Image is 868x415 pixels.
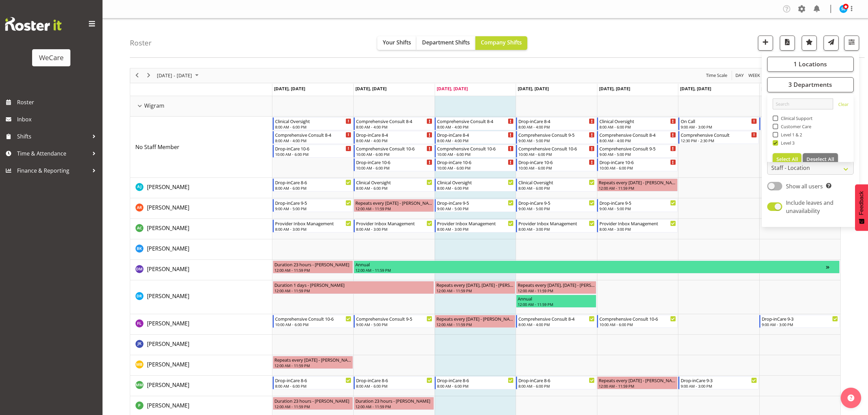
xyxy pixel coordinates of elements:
[518,281,595,288] div: Repeats every [DATE], [DATE] - [PERSON_NAME]
[518,159,595,165] div: Drop-inCare 10-6
[356,118,432,124] div: Comprehensive Consult 8-4
[273,131,353,144] div: No Staff Member"s event - Comprehensive Consult 8-4 Begin From Monday, September 29, 2025 at 8:00...
[806,156,834,162] span: Deselect All
[844,36,859,51] button: Filter Shifts
[681,138,757,143] div: 12:30 PM - 2:30 PM
[599,185,676,191] div: 12:00 AM - 11:59 PM
[773,153,802,165] button: Select All
[778,124,812,129] span: Customer Care
[516,376,596,389] div: Matthew Mckenzie"s event - Drop-inCare 8-6 Begin From Thursday, October 2, 2025 at 8:00:00 AM GMT...
[156,71,193,80] span: [DATE] - [DATE]
[437,377,513,384] div: Drop-inCare 8-6
[356,315,432,322] div: Comprehensive Consult 9-5
[147,402,189,409] span: [PERSON_NAME]
[678,376,759,389] div: Matthew Mckenzie"s event - Drop-inCare 9-3 Begin From Saturday, October 4, 2025 at 9:00:00 AM GMT...
[130,314,272,335] td: Felize Lacson resource
[275,199,351,206] div: Drop-inCare 9-5
[518,288,595,293] div: 12:00 AM - 11:59 PM
[518,220,595,227] div: Provider Inbox Management
[599,206,676,211] div: 9:00 AM - 5:00 PM
[275,377,351,384] div: Drop-inCare 8-6
[147,203,189,212] a: [PERSON_NAME]
[437,383,513,389] div: 8:00 AM - 6:00 PM
[135,143,179,151] a: No Staff Member
[773,98,833,109] input: Search
[356,131,432,138] div: Drop-inCare 8-4
[275,206,351,211] div: 9:00 AM - 5:00 PM
[518,138,595,143] div: 9:00 AM - 5:00 PM
[599,118,676,124] div: Clinical Oversight
[156,71,202,80] button: October 2025
[130,280,272,314] td: Deepti Raturi resource
[518,383,595,389] div: 8:00 AM - 6:00 PM
[761,85,792,92] span: [DATE], [DATE]
[599,315,676,322] div: Comprehensive Consult 10-6
[436,322,513,327] div: 12:00 AM - 11:59 PM
[518,151,595,157] div: 10:00 AM - 6:00 PM
[435,131,515,144] div: No Staff Member"s event - Drop-inCare 8-4 Begin From Wednesday, October 1, 2025 at 8:00:00 AM GMT...
[758,36,773,51] button: Add a new shift
[437,185,513,191] div: 8:00 AM - 6:00 PM
[275,185,351,191] div: 8:00 AM - 6:00 PM
[518,199,595,206] div: Drop-inCare 9-5
[597,117,677,130] div: No Staff Member"s event - Clinical Oversight Begin From Friday, October 3, 2025 at 8:00:00 AM GMT...
[354,219,434,232] div: Andrew Casburn"s event - Provider Inbox Management Begin From Tuesday, September 30, 2025 at 8:00...
[275,226,351,232] div: 8:00 AM - 3:00 PM
[354,397,434,410] div: Pooja Prabhu"s event - Duration 23 hours - Pooja Prabhu Begin From Tuesday, September 30, 2025 at...
[599,131,676,138] div: Comprehensive Consult 8-4
[780,36,795,51] button: Download a PDF of the roster according to the set date range.
[354,158,434,171] div: No Staff Member"s event - Drop-inCare 10-6 Begin From Tuesday, September 30, 2025 at 10:00:00 AM ...
[130,355,272,376] td: Matthew Brewer resource
[759,117,840,130] div: No Staff Member"s event - On Call Begin From Sunday, October 5, 2025 at 9:00:00 AM GMT+13:00 Ends...
[147,381,189,389] a: [PERSON_NAME]
[356,124,432,130] div: 8:00 AM - 4:00 PM
[599,165,676,171] div: 10:00 AM - 6:00 PM
[436,288,513,293] div: 12:00 AM - 11:59 PM
[762,315,838,322] div: Drop-inCare 9-3
[597,178,677,191] div: AJ Jones"s event - Repeats every friday - AJ Jones Begin From Friday, October 3, 2025 at 12:00:00...
[355,206,432,211] div: 12:00 AM - 11:59 PM
[597,145,677,158] div: No Staff Member"s event - Comprehensive Consult 9-5 Begin From Friday, October 3, 2025 at 9:00:00...
[735,71,744,80] span: Day
[130,239,272,260] td: Brian Ko resource
[356,322,432,327] div: 9:00 AM - 5:00 PM
[437,124,513,130] div: 8:00 AM - 4:00 PM
[678,117,759,130] div: No Staff Member"s event - On Call Begin From Saturday, October 4, 2025 at 9:00:00 AM GMT+13:00 En...
[147,340,189,348] span: [PERSON_NAME]
[599,85,630,92] span: [DATE], [DATE]
[437,151,513,157] div: 10:00 AM - 6:00 PM
[786,199,833,215] span: Include leaves and unavailability
[778,116,813,121] span: Clinical Support
[435,219,515,232] div: Andrew Casburn"s event - Provider Inbox Management Begin From Wednesday, October 1, 2025 at 8:00:...
[273,199,353,212] div: Andrea Ramirez"s event - Drop-inCare 9-5 Begin From Monday, September 29, 2025 at 9:00:00 AM GMT+...
[274,356,351,363] div: Repeats every [DATE] - [PERSON_NAME]
[274,261,351,268] div: Duration 23 hours - [PERSON_NAME]
[678,131,759,144] div: No Staff Member"s event - Comprehensive Consult Begin From Saturday, October 4, 2025 at 12:30:00 ...
[144,102,164,110] span: Wigram
[437,226,513,232] div: 8:00 AM - 3:00 PM
[147,224,189,232] a: [PERSON_NAME]
[356,138,432,143] div: 8:00 AM - 4:00 PM
[354,315,434,328] div: Felize Lacson"s event - Comprehensive Consult 9-5 Begin From Tuesday, September 30, 2025 at 9:00:...
[437,145,513,152] div: Comprehensive Consult 10-6
[144,71,153,80] button: Next
[762,322,838,327] div: 9:00 AM - 3:00 PM
[518,302,595,307] div: 12:00 AM - 11:59 PM
[5,17,62,31] img: Rosterit website logo
[273,397,353,410] div: Pooja Prabhu"s event - Duration 23 hours - Pooja Prabhu Begin From Monday, September 29, 2025 at ...
[147,265,189,273] span: [PERSON_NAME]
[273,260,353,273] div: Deepti Mahajan"s event - Duration 23 hours - Deepti Mahajan Begin From Monday, September 29, 2025...
[597,199,677,212] div: Andrea Ramirez"s event - Drop-inCare 9-5 Begin From Friday, October 3, 2025 at 9:00:00 AM GMT+13:...
[437,206,513,211] div: 9:00 AM - 5:00 PM
[130,335,272,355] td: John Ko resource
[824,36,839,51] button: Send a list of all shifts for the selected filtered period to all rostered employees.
[748,71,761,80] span: Week
[759,315,840,328] div: Felize Lacson"s event - Drop-inCare 9-3 Begin From Sunday, October 5, 2025 at 9:00:00 AM GMT+13:0...
[599,179,676,186] div: Repeats every [DATE] - [PERSON_NAME]
[437,131,513,138] div: Drop-inCare 8-4
[154,68,203,83] div: Sep 29 - Oct 05, 2025
[599,138,676,143] div: 8:00 AM - 4:00 PM
[356,220,432,227] div: Provider Inbox Management
[275,124,351,130] div: 8:00 AM - 6:00 PM
[355,261,826,268] div: Annual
